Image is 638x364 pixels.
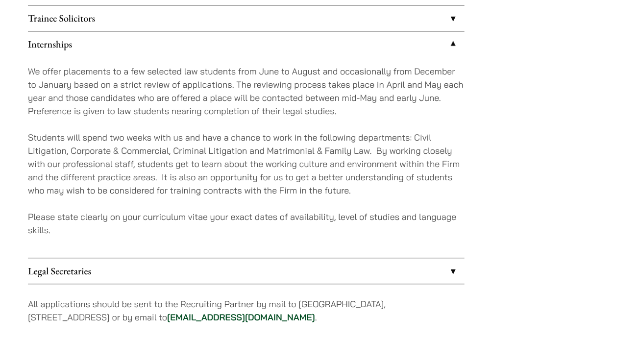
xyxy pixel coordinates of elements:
[28,5,465,31] a: Trainee Solicitors
[28,258,465,284] a: Legal Secretaries
[28,57,465,258] div: Internships
[28,210,465,237] p: Please state clearly on your curriculum vitae your exact dates of availability, level of studies ...
[28,131,465,197] p: Students will spend two weeks with us and have a chance to work in the following departments: Civ...
[28,297,465,324] p: All applications should be sent to the Recruiting Partner by mail to [GEOGRAPHIC_DATA], [STREET_A...
[167,312,315,323] a: [EMAIL_ADDRESS][DOMAIN_NAME]
[28,65,465,118] p: We offer placements to a few selected law students from June to August and occasionally from Dece...
[28,31,465,57] a: Internships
